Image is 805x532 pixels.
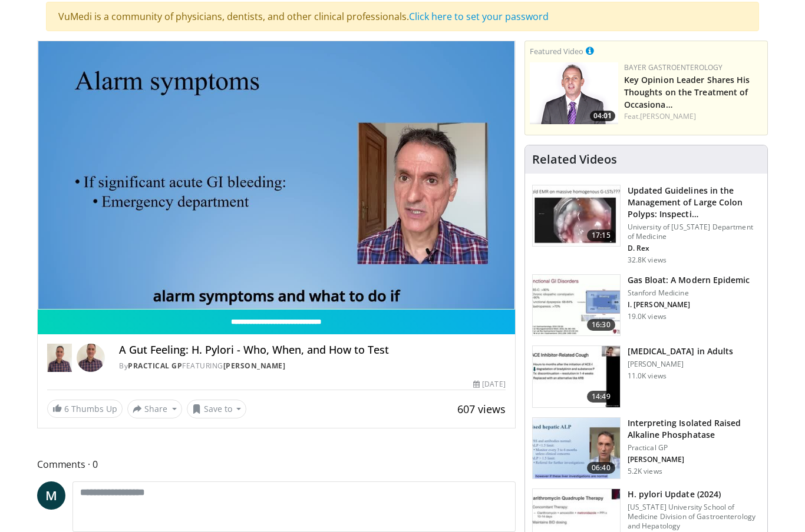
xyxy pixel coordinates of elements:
[624,111,763,122] div: Feat.
[628,467,662,476] p: 5.2K views
[628,300,750,310] p: I. [PERSON_NAME]
[628,417,760,441] h3: Interpreting Isolated Raised Alkaline Phosphatase
[628,345,733,357] h3: [MEDICAL_DATA] in Adults
[119,344,505,357] h4: A Gut Feeling: H. Pylori - Who, When, and How to Test
[628,185,760,220] h3: Updated Guidelines in the Management of Large Colon Polyps: Inspecti…
[532,185,760,265] a: 17:15 Updated Guidelines in the Management of Large Colon Polyps: Inspecti… University of [US_STA...
[590,111,615,121] span: 04:01
[628,488,760,500] h3: H. pylori Update (2024)
[47,344,72,372] img: Practical GP
[624,62,723,72] a: Bayer Gastroenterology
[628,274,750,286] h3: Gas Bloat: A Modern Epidemic
[587,462,615,474] span: 06:40
[628,244,760,253] p: D. Rex
[530,62,618,124] img: 9828b8df-38ad-4333-b93d-bb657251ca89.png.150x105_q85_crop-smart_upscale.png
[532,417,760,480] a: 06:40 Interpreting Isolated Raised Alkaline Phosphatase Practical GP [PERSON_NAME] 5.2K views
[187,400,247,418] button: Save to
[77,344,105,372] img: Avatar
[457,402,506,416] span: 607 views
[587,319,615,331] span: 16:30
[532,274,760,337] a: 16:30 Gas Bloat: A Modern Epidemic Stanford Medicine I. [PERSON_NAME] 19.0K views
[628,255,667,265] p: 32.8K views
[530,46,583,56] small: Featured Video
[119,361,505,371] div: By FEATURING
[37,457,516,472] span: Comments 0
[628,222,760,241] p: University of [US_STATE] Department of Medicine
[37,481,65,510] a: M
[587,391,615,403] span: 14:49
[624,74,750,110] a: Key Opinion Leader Shares His Thoughts on the Treatment of Occasiona…
[533,418,620,479] img: 6a4ee52d-0f16-480d-a1b4-8187386ea2ed.150x105_q85_crop-smart_upscale.jpg
[46,2,759,31] div: VuMedi is a community of physicians, dentists, and other clinical professionals.
[628,360,733,369] p: [PERSON_NAME]
[127,400,182,418] button: Share
[628,503,760,531] p: [US_STATE] University School of Medicine Division of Gastroenterology and Hepatology
[628,443,760,453] p: Practical GP
[640,111,696,121] a: [PERSON_NAME]
[64,403,69,414] span: 6
[533,275,620,336] img: 480ec31d-e3c1-475b-8289-0a0659db689a.150x105_q85_crop-smart_upscale.jpg
[38,41,515,310] video-js: Video Player
[409,10,549,23] a: Click here to set your password
[128,361,182,371] a: Practical GP
[628,371,667,381] p: 11.0K views
[473,379,505,390] div: [DATE]
[533,346,620,407] img: 11950cd4-d248-4755-8b98-ec337be04c84.150x105_q85_crop-smart_upscale.jpg
[223,361,286,371] a: [PERSON_NAME]
[532,345,760,408] a: 14:49 [MEDICAL_DATA] in Adults [PERSON_NAME] 11.0K views
[587,230,615,241] span: 17:15
[530,62,618,124] a: 04:01
[532,152,617,167] h4: Related Videos
[628,455,760,464] p: [PERSON_NAME]
[628,312,667,321] p: 19.0K views
[533,185,620,247] img: dfcfcb0d-b871-4e1a-9f0c-9f64970f7dd8.150x105_q85_crop-smart_upscale.jpg
[628,288,750,298] p: Stanford Medicine
[47,400,123,418] a: 6 Thumbs Up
